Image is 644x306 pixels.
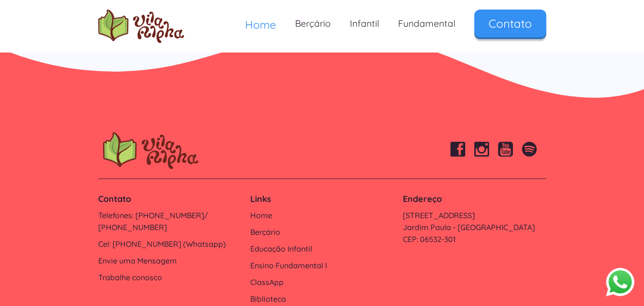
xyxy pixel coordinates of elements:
a: Berçário [286,10,340,38]
a: Ensino Fundamental I [250,260,393,272]
a: [STREET_ADDRESS]Jardim Paula - [GEOGRAPHIC_DATA]CEP: 06532-301 [403,210,546,245]
a: Trabalhe conosco [98,272,241,284]
a: Home [235,10,286,40]
img: logo Escola Vila Alpha [98,10,184,43]
h4: Links [250,193,393,205]
a: Cel: [PHONE_NUMBER] (Whatsapp) [98,238,241,250]
a: Biblioteca [250,293,393,305]
a: Infantil [340,10,388,38]
a: Telefones: [PHONE_NUMBER]/ [PHONE_NUMBER] [98,210,241,233]
h4: Endereço [403,193,546,205]
a: Fundamental [388,10,465,38]
a: Educação Infantil [250,243,393,255]
a: home [98,10,184,43]
h4: Contato [98,193,241,205]
span: Home [245,18,276,32]
a: Home [250,210,393,222]
a: Envie uma Mensagem [98,255,241,267]
a: Berçário [250,226,393,238]
a: Contato [474,10,546,37]
a: ClassApp [250,276,393,288]
button: Abrir WhatsApp [607,268,636,297]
